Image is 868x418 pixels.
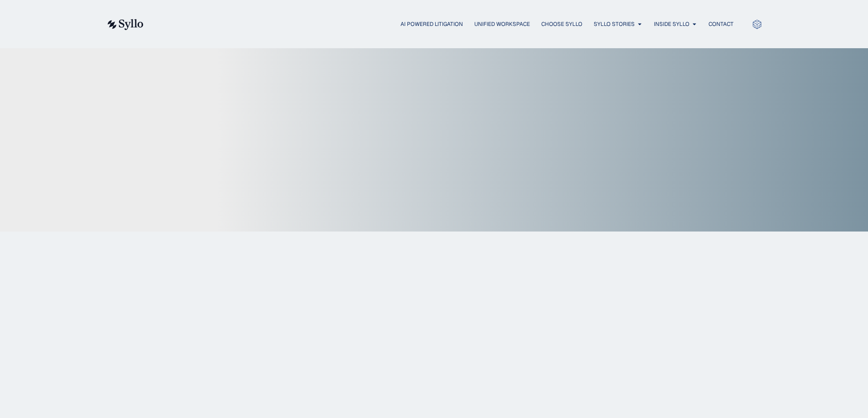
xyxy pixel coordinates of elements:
a: AI Powered Litigation [401,20,463,28]
a: Syllo Stories [594,20,635,28]
img: syllo [106,19,144,30]
a: Unified Workspace [474,20,530,28]
nav: Menu [162,20,734,29]
div: Menu Toggle [162,20,734,29]
a: Choose Syllo [541,20,582,28]
a: Contact [709,20,734,28]
a: Inside Syllo [654,20,689,28]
